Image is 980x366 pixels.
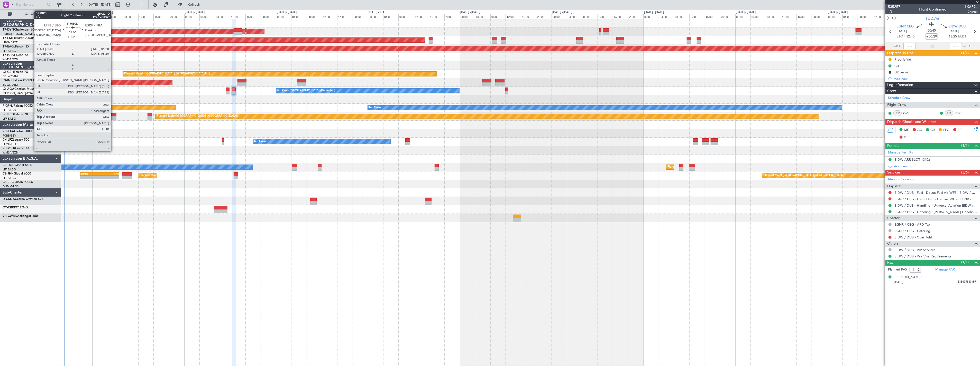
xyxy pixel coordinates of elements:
[887,170,901,176] span: Services
[277,10,297,15] div: [DATE] - [DATE]
[897,29,907,34] span: [DATE]
[3,172,31,175] a: CS-JHHGlobal 6000
[124,70,210,78] div: Planned Maint [GEOGRAPHIC_DATA] ([GEOGRAPHIC_DATA] Intl)
[961,170,969,175] span: (3/6)
[62,10,82,15] div: [DATE] - [DATE]
[398,14,414,19] div: 08:00
[337,14,353,19] div: 16:00
[897,34,905,39] span: ETOT
[887,50,913,56] span: Dispatch To-Dos
[828,10,848,15] div: [DATE] - [DATE]
[926,16,939,22] span: LX-AOA
[705,14,720,19] div: 16:00
[894,197,977,201] a: EGNR / CEG - Fuel - DeLux Fuel via WFS - EGNR / CEG
[888,4,900,9] span: 535257
[3,79,13,82] span: LX-INB
[949,34,957,39] span: 13:25
[945,110,953,116] div: FO
[842,14,858,19] div: 04:00
[887,88,896,94] span: Crew
[949,29,959,34] span: [DATE]
[353,14,368,19] div: 20:00
[894,190,977,195] a: EIDW / DUB - Fuel - DeLux Fuel via WFS - EIDW / DUB
[644,10,664,15] div: [DATE] - [DATE]
[887,215,900,221] span: Charter
[750,14,766,19] div: 04:00
[643,14,659,19] div: 00:00
[3,138,29,141] a: 9H-LPZLegacy 500
[536,14,552,19] div: 20:00
[894,248,935,252] a: EIDW / DUB - VIP Services
[668,163,749,171] div: Planned Maint [GEOGRAPHIC_DATA] ([GEOGRAPHIC_DATA])
[781,14,796,19] div: 12:00
[887,82,913,88] span: Leg Information
[3,41,18,44] a: LFMN/NCE
[935,267,955,272] a: Manage PAX
[888,177,914,182] a: Manage Services
[659,14,674,19] div: 04:00
[261,14,276,19] div: 20:00
[674,14,689,19] div: 08:00
[3,45,29,48] a: T7-EAGLFalcon 8X
[3,206,14,209] span: OY-CBK
[894,44,902,49] span: ATOT
[958,280,977,284] span: 538495833 (PP)
[3,74,18,78] a: EDLW/DTM
[613,14,628,19] div: 16:00
[567,14,582,19] div: 04:00
[3,198,15,201] span: D-CKNA
[169,14,184,19] div: 20:00
[3,172,14,175] span: CS-JHH
[887,184,901,189] span: Dispatch
[888,150,913,155] a: Manage Permits
[894,280,903,284] span: [DATE]
[461,10,480,15] div: [DATE] - [DATE]
[888,95,910,101] a: Schedule Crew
[183,3,205,6] span: Refresh
[506,14,521,19] div: 12:00
[903,43,916,49] input: --:--
[3,104,33,108] a: F-GPNJFalcon 900EX
[887,16,896,20] button: UTC
[958,34,966,39] span: ELDT
[3,28,14,31] span: T7-DYN
[720,14,735,19] div: 20:00
[894,235,932,239] a: EIDW / DUB - Overnight
[766,14,781,19] div: 08:00
[3,181,33,184] a: CS-RRCFalcon 900LX
[943,128,949,133] span: FFC
[3,185,19,188] a: DNMM/LOS
[3,88,14,91] span: LX-AOA
[961,259,969,265] span: (1/1)
[3,54,14,57] span: T7-PJ29
[763,172,844,179] div: Planned Maint [GEOGRAPHIC_DATA] ([GEOGRAPHIC_DATA])
[628,14,644,19] div: 20:00
[3,134,16,138] a: FCBB/BZV
[62,14,77,19] div: 16:00
[80,176,100,179] div: -
[92,14,108,19] div: 00:00
[29,104,109,112] div: Planned Maint [GEOGRAPHIC_DATA] ([GEOGRAPHIC_DATA])
[887,119,936,125] span: Dispatch Checks and Weather
[444,14,460,19] div: 20:00
[894,164,977,168] div: Add new
[153,14,169,19] div: 16:00
[383,14,399,19] div: 04:00
[521,14,536,19] div: 16:00
[3,32,34,36] a: EVRA/[PERSON_NAME]
[460,14,475,19] div: 00:00
[812,14,827,19] div: 20:00
[3,176,16,180] a: LFPB/LBG
[965,4,977,9] span: LXA59J
[598,14,613,19] div: 12:00
[735,14,751,19] div: 00:00
[3,130,32,133] a: 9H-YAAGlobal 5000
[928,28,936,33] span: 00:45
[157,112,238,120] div: Planned Maint [GEOGRAPHIC_DATA] ([GEOGRAPHIC_DATA])
[903,111,915,115] a: QVS
[906,34,915,39] span: 12:40
[475,14,490,19] div: 04:00
[930,128,935,133] span: CR
[3,57,18,61] a: WMSA/SZB
[230,14,245,19] div: 12:00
